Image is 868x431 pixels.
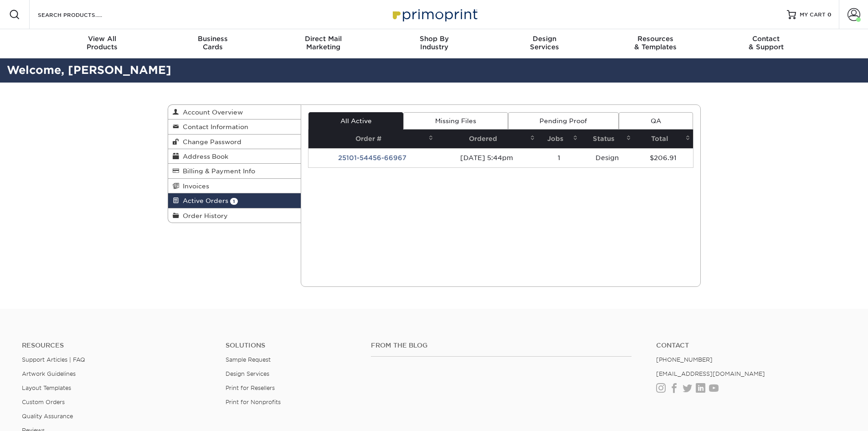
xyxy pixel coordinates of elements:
[711,35,822,51] div: & Support
[634,130,693,148] th: Total
[168,149,301,164] a: Address Book
[226,384,275,391] a: Print for Resellers
[656,370,765,377] a: [EMAIL_ADDRESS][DOMAIN_NAME]
[47,29,158,58] a: View AllProducts
[403,112,508,130] a: Missing Files
[489,35,600,51] div: Services
[22,399,65,405] a: Custom Orders
[226,342,357,349] h4: Solutions
[22,384,71,391] a: Layout Templates
[226,370,269,377] a: Design Services
[179,153,228,160] span: Address Book
[168,193,301,208] a: Active Orders 1
[168,105,301,119] a: Account Overview
[489,35,600,43] span: Design
[580,130,634,148] th: Status
[47,35,158,51] div: Products
[580,148,634,167] td: Design
[226,356,271,363] a: Sample Request
[600,35,711,43] span: Resources
[800,11,826,19] span: MY CART
[268,35,379,43] span: Direct Mail
[634,148,693,167] td: $206.91
[179,138,241,145] span: Change Password
[379,29,489,58] a: Shop ByIndustry
[308,148,436,167] td: 25101-54456-66967
[230,198,238,205] span: 1
[268,29,379,58] a: Direct MailMarketing
[226,399,281,405] a: Print for Nonprofits
[157,35,268,43] span: Business
[22,356,85,363] a: Support Articles | FAQ
[168,208,301,223] a: Order History
[436,130,538,148] th: Ordered
[711,35,822,43] span: Contact
[656,342,846,349] a: Contact
[538,130,580,148] th: Jobs
[308,130,436,148] th: Order #
[168,179,301,193] a: Invoices
[436,148,538,167] td: [DATE] 5:44pm
[157,35,268,51] div: Cards
[22,342,212,349] h4: Resources
[711,29,822,58] a: Contact& Support
[389,5,480,24] img: Primoprint
[22,413,73,420] a: Quality Assurance
[619,112,693,130] a: QA
[489,29,600,58] a: DesignServices
[379,35,489,51] div: Industry
[308,112,403,130] a: All Active
[22,370,76,377] a: Artwork Guidelines
[157,29,268,58] a: BusinessCards
[179,109,243,116] span: Account Overview
[168,119,301,134] a: Contact Information
[600,29,711,58] a: Resources& Templates
[538,148,580,167] td: 1
[179,212,228,219] span: Order History
[371,342,632,349] h4: From the Blog
[827,11,832,18] span: 0
[268,35,379,51] div: Marketing
[179,167,255,175] span: Billing & Payment Info
[37,9,126,20] input: SEARCH PRODUCTS.....
[179,123,248,130] span: Contact Information
[379,35,489,43] span: Shop By
[508,112,619,130] a: Pending Proof
[600,35,711,51] div: & Templates
[656,356,713,363] a: [PHONE_NUMBER]
[179,182,209,190] span: Invoices
[168,135,301,149] a: Change Password
[47,35,158,43] span: View All
[179,197,228,204] span: Active Orders
[168,164,301,178] a: Billing & Payment Info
